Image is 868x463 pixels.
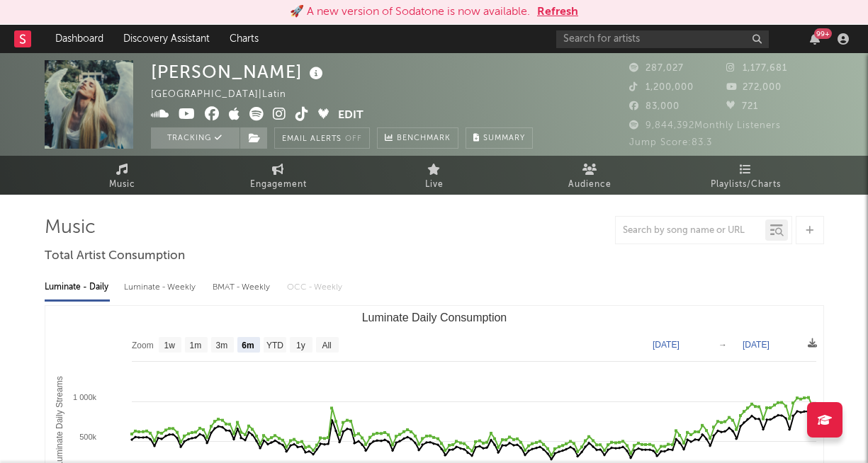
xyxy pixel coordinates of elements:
[109,176,135,193] span: Music
[290,4,530,21] div: 🚀 A new version of Sodatone is now available.
[653,340,680,350] text: [DATE]
[45,248,185,265] span: Total Artist Consumption
[322,341,331,350] text: All
[711,176,781,193] span: Playlists/Charts
[814,28,832,39] div: 99 +
[250,176,307,193] span: Engagement
[345,135,362,143] em: Off
[425,176,444,193] span: Live
[45,25,113,53] a: Dashboard
[556,30,769,48] input: Search for artists
[45,275,110,299] div: Luminate - Daily
[151,60,327,84] div: [PERSON_NAME]
[726,83,782,92] span: 272,000
[213,275,273,299] div: BMAT - Weekly
[266,341,283,350] text: YTD
[668,156,824,195] a: Playlists/Charts
[124,275,198,299] div: Luminate - Weekly
[629,138,712,147] span: Jump Score: 83.3
[45,156,201,195] a: Music
[201,156,356,195] a: Engagement
[629,64,684,73] span: 287,027
[132,341,154,350] text: Zoom
[151,127,239,149] button: Tracking
[568,176,611,193] span: Audience
[743,340,770,350] text: [DATE]
[274,127,370,149] button: Email AlertsOff
[537,4,578,21] button: Refresh
[512,156,668,195] a: Audience
[718,340,727,350] text: →
[726,102,758,111] span: 721
[629,102,680,111] span: 83,000
[113,25,220,53] a: Discovery Assistant
[164,341,175,350] text: 1w
[377,127,458,149] a: Benchmark
[356,156,512,195] a: Live
[220,25,269,53] a: Charts
[483,135,525,142] span: Summary
[242,341,254,350] text: 6m
[72,393,96,401] text: 1 000k
[151,86,303,103] div: [GEOGRAPHIC_DATA] | Latin
[810,33,820,45] button: 99+
[466,127,533,149] button: Summary
[397,130,451,147] span: Benchmark
[296,341,305,350] text: 1y
[726,64,787,73] span: 1,177,681
[361,311,507,324] text: Luminate Daily Consumption
[616,225,765,236] input: Search by song name or URL
[189,341,201,350] text: 1m
[629,83,694,92] span: 1,200,000
[79,433,96,441] text: 500k
[338,107,363,125] button: Edit
[215,341,227,350] text: 3m
[629,121,781,130] span: 9,844,392 Monthly Listeners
